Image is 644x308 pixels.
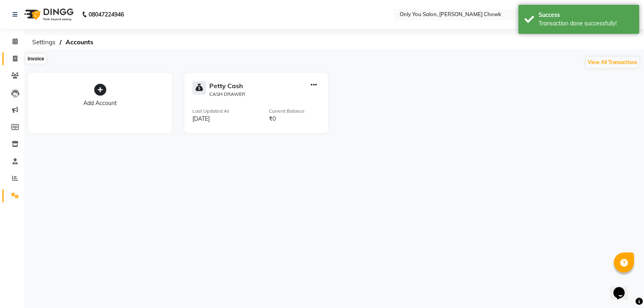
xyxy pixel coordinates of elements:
[192,107,229,115] div: Last Updated At
[539,11,633,19] div: Success
[36,99,164,107] div: Add Account
[586,57,639,68] button: View All Transactions
[209,81,245,91] div: Petty Cash
[25,54,46,64] div: Invoice
[21,3,76,26] img: logo
[610,276,636,300] iframe: chat widget
[28,35,60,50] span: Settings
[539,19,633,28] div: Transaction done successfully!
[209,91,245,98] div: CASH DRAWER
[269,107,320,115] div: Current Balance
[192,115,229,123] div: [DATE]
[62,35,97,50] span: Accounts
[89,3,124,26] b: 08047224946
[269,115,320,123] div: ₹0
